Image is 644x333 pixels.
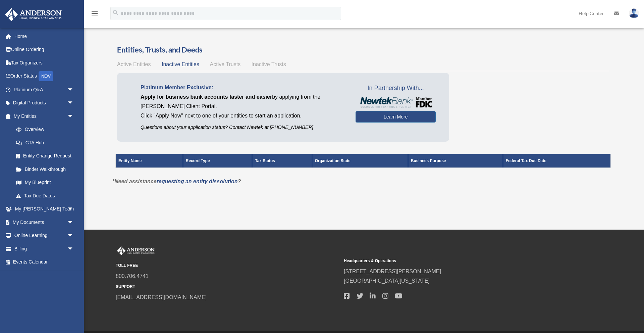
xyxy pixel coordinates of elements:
i: menu [91,9,99,17]
a: requesting an entity dissolution [157,179,238,184]
a: Overview [9,123,77,136]
th: Organization State [312,154,408,168]
span: arrow_drop_down [67,216,80,229]
span: In Partnership With... [356,83,436,94]
span: Inactive Trusts [252,61,286,67]
th: Business Purpose [408,154,503,168]
a: Binder Walkthrough [9,162,80,176]
a: [GEOGRAPHIC_DATA][US_STATE] [344,278,430,284]
a: Platinum Q&Aarrow_drop_down [5,83,84,96]
a: [EMAIL_ADDRESS][DOMAIN_NAME] [116,294,207,300]
span: Inactive Entities [162,61,199,67]
p: Questions about your application status? Contact Newtek at [PHONE_NUMBER] [141,123,345,132]
span: arrow_drop_down [67,83,80,97]
h3: Entities, Trusts, and Deeds [117,45,609,55]
p: by applying from the [PERSON_NAME] Client Portal. [141,92,345,111]
i: search [112,9,119,16]
a: Home [5,30,84,43]
a: My Documentsarrow_drop_down [5,216,84,229]
a: My Entitiesarrow_drop_down [5,109,80,123]
a: Tax Due Dates [9,189,80,202]
a: Learn More [356,111,436,123]
th: Entity Name [116,154,183,168]
a: menu [91,12,99,17]
small: Headquarters & Operations [344,257,567,265]
em: *Need assistance ? [112,179,241,184]
img: Anderson Advisors Platinum Portal [3,8,64,21]
a: Digital Productsarrow_drop_down [5,96,84,110]
span: Apply for business bank accounts faster and easier [141,94,272,100]
a: My Blueprint [9,176,80,189]
p: Platinum Member Exclusive: [141,83,345,92]
span: arrow_drop_down [67,96,80,110]
a: 800.706.4741 [116,273,149,279]
span: arrow_drop_down [67,109,80,123]
span: arrow_drop_down [67,242,80,256]
a: Entity Change Request [9,149,80,163]
th: Federal Tax Due Date [503,154,610,168]
img: User Pic [629,8,639,18]
a: Events Calendar [5,255,84,269]
a: Tax Organizers [5,56,84,69]
a: Billingarrow_drop_down [5,242,84,255]
a: My [PERSON_NAME] Teamarrow_drop_down [5,202,84,216]
div: NEW [39,71,53,81]
img: Anderson Advisors Platinum Portal [116,246,156,255]
p: Click "Apply Now" next to one of your entities to start an application. [141,111,345,121]
small: SUPPORT [116,283,339,290]
a: CTA Hub [9,136,80,149]
th: Record Type [183,154,252,168]
span: Active Entities [117,61,151,67]
img: NewtekBankLogoSM.png [359,97,432,108]
a: [STREET_ADDRESS][PERSON_NAME] [344,269,441,274]
small: TOLL FREE [116,262,339,269]
span: arrow_drop_down [67,202,80,216]
th: Tax Status [252,154,312,168]
span: arrow_drop_down [67,229,80,243]
a: Online Learningarrow_drop_down [5,229,84,242]
a: Online Ordering [5,43,84,56]
span: Active Trusts [210,61,241,67]
a: Order StatusNEW [5,69,84,83]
